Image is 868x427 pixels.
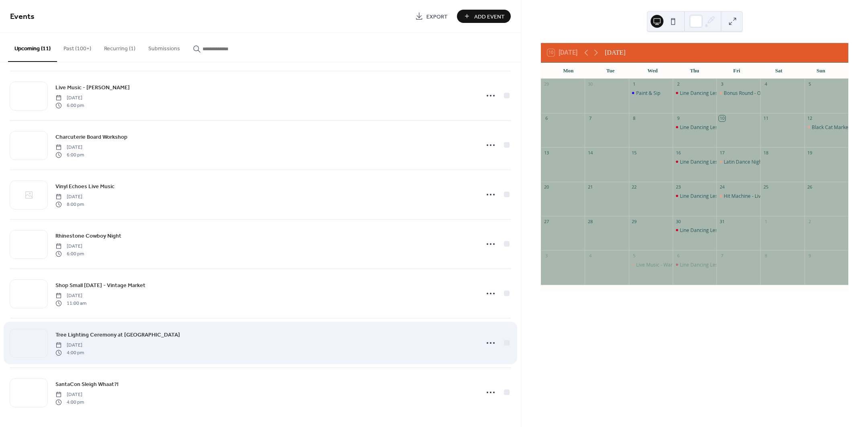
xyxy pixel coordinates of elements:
[55,133,127,142] span: Charcuterie Board Workshop
[543,218,549,224] div: 27
[543,115,549,121] div: 6
[807,81,813,87] div: 5
[763,115,769,121] div: 11
[673,158,717,165] div: Line Dancing Lessons with Dance Your Boots Off
[724,193,833,199] div: Hit Machine - Live Music at [GEOGRAPHIC_DATA]
[675,150,681,156] div: 16
[55,349,84,356] span: 4:00 pm
[673,124,717,131] div: Line Dancing Lessons with Dance Your Boots Off
[680,193,788,199] div: Line Dancing Lessons with Dance Your Boots Off
[55,83,130,92] a: Live Music - [PERSON_NAME]
[55,331,180,339] span: Tree Lighting Ceremony at [GEOGRAPHIC_DATA]
[55,281,145,290] span: Shop Small [DATE] - Vintage Market
[55,94,84,102] span: [DATE]
[636,90,660,96] div: Paint & Sip
[587,184,593,190] div: 21
[763,218,769,224] div: 1
[719,150,725,156] div: 17
[763,81,769,87] div: 4
[543,184,549,190] div: 20
[724,90,799,96] div: Bonus Round - Open Line Dancing
[55,342,84,349] span: [DATE]
[674,63,716,79] div: Thu
[800,63,842,79] div: Sun
[719,115,725,121] div: 10
[680,90,788,96] div: Line Dancing Lessons with Dance Your Boots Off
[590,63,632,79] div: Tue
[55,183,115,191] span: Vinyl Echoes Live Music
[55,193,84,201] span: [DATE]
[55,380,119,389] a: SantaCon Sleigh Whaat?!
[758,63,800,79] div: Sat
[55,398,84,406] span: 4:00 pm
[8,33,57,62] button: Upcoming (11)
[426,12,448,21] span: Export
[55,380,119,389] span: SantaCon Sleigh Whaat?!
[55,300,86,307] span: 11:00 am
[629,261,673,268] div: Live Music - Warsloth
[10,9,35,25] span: Events
[55,144,84,151] span: [DATE]
[55,391,84,398] span: [DATE]
[55,132,127,142] a: Charcuterie Board Workshop
[631,115,637,121] div: 8
[724,158,819,165] div: Latin Dance Night with DJ [PERSON_NAME]
[55,250,84,257] span: 6:00 pm
[717,158,760,165] div: Latin Dance Night with DJ CJ
[98,33,142,61] button: Recurring (1)
[636,261,684,268] div: Live Music - Warsloth
[631,253,637,259] div: 5
[631,81,637,87] div: 1
[587,81,593,87] div: 30
[631,150,637,156] div: 15
[409,10,454,23] a: Export
[587,218,593,224] div: 28
[675,253,681,259] div: 6
[55,201,84,208] span: 8:00 pm
[55,232,121,240] span: Rhinestone Cowboy Night
[675,115,681,121] div: 9
[680,158,788,165] div: Line Dancing Lessons with Dance Your Boots Off
[457,10,511,23] button: Add Event
[807,115,813,121] div: 12
[55,281,145,290] a: Shop Small [DATE] - Vintage Market
[763,253,769,259] div: 8
[543,150,549,156] div: 13
[717,193,760,199] div: Hit Machine - Live Music at Zesti
[675,218,681,224] div: 30
[716,63,758,79] div: Fri
[474,12,505,21] span: Add Event
[55,292,86,300] span: [DATE]
[673,261,717,268] div: Line Dancing Lessons with Dance Your Boots Off
[719,81,725,87] div: 3
[805,124,848,131] div: Black Cat Market
[807,253,813,259] div: 9
[812,124,850,131] div: Black Cat Market
[680,261,788,268] div: Line Dancing Lessons with Dance Your Boots Off
[807,150,813,156] div: 19
[629,90,673,96] div: Paint & Sip
[717,90,760,96] div: Bonus Round - Open Line Dancing
[605,48,626,57] div: [DATE]
[719,253,725,259] div: 7
[807,184,813,190] div: 26
[543,81,549,87] div: 29
[587,115,593,121] div: 7
[55,182,115,191] a: Vinyl Echoes Live Music
[631,184,637,190] div: 22
[55,231,121,240] a: Rhinestone Cowboy Night
[55,84,130,92] span: Live Music - [PERSON_NAME]
[673,90,717,96] div: Line Dancing Lessons with Dance Your Boots Off
[673,193,717,199] div: Line Dancing Lessons with Dance Your Boots Off
[675,184,681,190] div: 23
[719,218,725,224] div: 31
[55,330,180,339] a: Tree Lighting Ceremony at [GEOGRAPHIC_DATA]
[547,63,590,79] div: Mon
[57,33,98,61] button: Past (100+)
[763,184,769,190] div: 25
[587,253,593,259] div: 4
[631,63,674,79] div: Wed
[680,124,788,131] div: Line Dancing Lessons with Dance Your Boots Off
[680,227,788,234] div: Line Dancing Lessons with Dance Your Boots Off
[543,253,549,259] div: 3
